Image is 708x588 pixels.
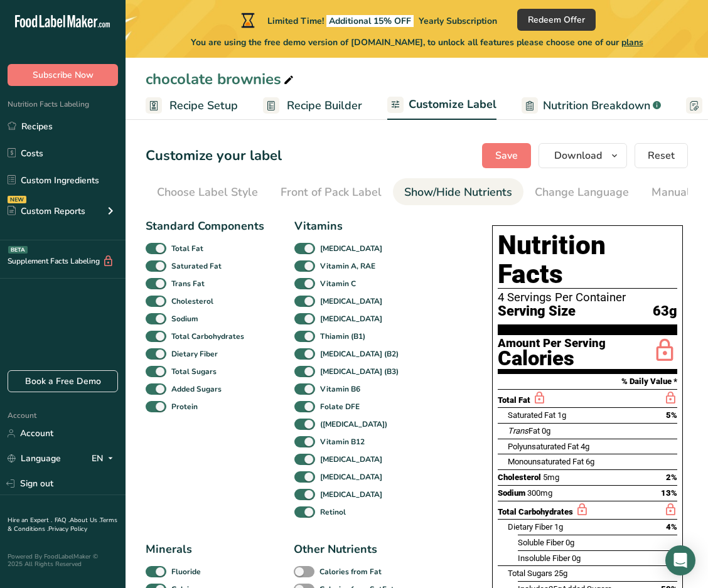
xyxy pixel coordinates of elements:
span: Yearly Subscription [419,15,497,27]
b: [MEDICAL_DATA] [320,243,382,254]
b: Dietary Fiber [171,348,218,360]
b: [MEDICAL_DATA] [320,313,382,324]
span: Total Carbohydrates [498,507,573,516]
div: EN [92,451,118,466]
span: 5% [666,410,677,420]
a: About Us . [70,516,100,525]
a: Nutrition Breakdown [522,92,661,120]
b: ([MEDICAL_DATA]) [320,419,387,430]
a: Recipe Builder [263,92,362,120]
span: Redeem Offer [528,13,585,26]
div: Vitamins [294,218,412,235]
div: Powered By FoodLabelMaker © 2025 All Rights Reserved [8,553,118,568]
span: Customize Label [409,96,496,113]
span: 4g [581,442,589,451]
a: Privacy Policy [48,525,87,533]
b: Saturated Fat [171,260,222,272]
span: Additional 15% OFF [326,15,414,27]
b: Vitamin B12 [320,436,365,447]
span: plans [621,36,643,48]
b: [MEDICAL_DATA] (B2) [320,348,399,360]
div: chocolate brownies [146,68,296,90]
section: % Daily Value * [498,374,677,389]
b: Retinol [320,506,346,518]
button: Save [482,143,531,168]
div: Front of Pack Label [281,184,382,201]
a: Hire an Expert . [8,516,52,525]
span: 1g [557,410,566,420]
span: Download [554,148,602,163]
button: Download [539,143,627,168]
div: Choose Label Style [157,184,258,201]
div: Minerals [146,541,264,558]
span: Saturated Fat [508,410,555,420]
span: Recipe Builder [287,97,362,114]
span: 0g [566,538,574,547]
span: Subscribe Now [33,68,94,82]
b: Fluoride [171,566,201,577]
b: Protein [171,401,198,412]
b: Calories from Fat [319,566,382,577]
span: Serving Size [498,304,576,319]
button: Subscribe Now [8,64,118,86]
b: [MEDICAL_DATA] [320,296,382,307]
b: Cholesterol [171,296,213,307]
span: 6g [586,457,594,466]
span: Cholesterol [498,473,541,482]
span: Monounsaturated Fat [508,457,584,466]
i: Trans [508,426,528,436]
a: Terms & Conditions . [8,516,117,533]
span: Reset [648,148,675,163]
b: Vitamin B6 [320,383,360,395]
span: 2% [666,473,677,482]
h1: Nutrition Facts [498,231,677,289]
button: Reset [635,143,688,168]
b: Sodium [171,313,198,324]
span: You are using the free demo version of [DOMAIN_NAME], to unlock all features please choose one of... [191,36,643,49]
div: Custom Reports [8,205,85,218]
span: Fat [508,426,540,436]
span: Recipe Setup [169,97,238,114]
span: 4% [666,522,677,532]
div: NEW [8,196,26,203]
a: Book a Free Demo [8,370,118,392]
b: Folate DFE [320,401,360,412]
a: Customize Label [387,90,496,120]
div: Other Nutrients [294,541,412,558]
span: Total Fat [498,395,530,405]
span: Insoluble Fiber [518,553,570,563]
div: Open Intercom Messenger [665,545,695,575]
span: 5mg [543,473,559,482]
b: Vitamin C [320,278,356,289]
span: Total Sugars [508,569,552,578]
b: [MEDICAL_DATA] [320,471,382,483]
a: Language [8,447,61,469]
span: Sodium [498,488,525,498]
b: Trans Fat [171,278,205,289]
span: 13% [661,488,677,498]
div: Amount Per Serving [498,338,606,350]
span: 25g [554,569,567,578]
b: [MEDICAL_DATA] [320,489,382,500]
div: Change Language [535,184,629,201]
b: Added Sugars [171,383,222,395]
h1: Customize your label [146,146,282,166]
a: FAQ . [55,516,70,525]
span: Save [495,148,518,163]
b: Total Fat [171,243,203,254]
span: 0g [542,426,550,436]
div: Calories [498,350,606,368]
div: Standard Components [146,218,264,235]
span: Soluble Fiber [518,538,564,547]
span: 1g [554,522,563,532]
span: Nutrition Breakdown [543,97,650,114]
b: Total Sugars [171,366,217,377]
div: 4 Servings Per Container [498,291,677,304]
button: Redeem Offer [517,9,596,31]
b: Total Carbohydrates [171,331,244,342]
b: [MEDICAL_DATA] [320,454,382,465]
span: Polyunsaturated Fat [508,442,579,451]
b: Vitamin A, RAE [320,260,375,272]
div: BETA [8,246,28,254]
span: Dietary Fiber [508,522,552,532]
